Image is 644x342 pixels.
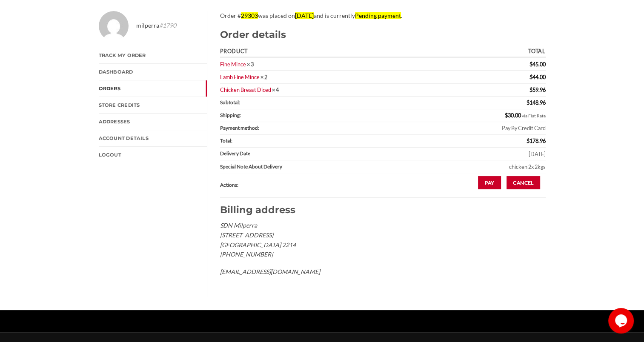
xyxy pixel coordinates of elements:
a: Pay for order 29303 [478,176,501,190]
th: Payment method: [220,122,376,135]
span: $ [527,99,530,106]
span: $ [530,86,532,93]
span: milperra [136,21,176,31]
mark: Pending payment [355,12,401,19]
a: Logout [99,147,207,163]
span: $ [527,137,530,144]
th: Special Note About Delivery [220,160,376,173]
bdi: 44.00 [530,74,546,80]
span: $ [530,74,532,80]
a: Account details [99,130,207,146]
a: Chicken Breast Diced [220,86,271,93]
a: Fine Mince [220,61,246,68]
bdi: 45.00 [530,61,546,68]
span: 148.96 [527,99,546,106]
span: 30.00 [505,112,521,119]
h2: Billing address [220,204,546,216]
th: Actions: [220,173,376,197]
h2: Order details [220,28,546,41]
a: Store Credits [99,97,207,113]
th: Product [220,46,376,58]
p: Order # was placed on and is currently . [220,11,546,21]
address: SDN Milperra [STREET_ADDRESS] [GEOGRAPHIC_DATA] 2214 [220,221,546,276]
th: Shipping: [220,109,376,122]
span: $ [505,112,508,119]
p: [EMAIL_ADDRESS][DOMAIN_NAME] [220,267,546,277]
mark: 29303 [241,12,258,19]
span: 178.96 [527,137,546,144]
nav: Account pages [99,47,207,163]
small: via Flat Rate [522,113,546,119]
span: $ [530,61,532,68]
td: [DATE] [376,148,545,160]
bdi: 59.96 [530,86,546,93]
th: Total: [220,135,376,148]
td: chicken 2x 2kgs [376,160,545,173]
a: Orders [99,80,207,97]
a: Dashboard [99,64,207,80]
a: Lamb Fine Mince [220,74,260,80]
a: Track My Order [99,47,207,63]
th: Delivery Date [220,148,376,160]
strong: × 3 [247,61,254,68]
strong: × 4 [272,86,279,93]
th: Subtotal: [220,97,376,109]
em: #1790 [159,22,176,29]
mark: [DATE] [295,12,314,19]
img: Avatar of milperra [99,11,129,41]
a: Cancel order 29303 [507,176,541,190]
strong: × 2 [260,74,267,80]
td: Pay By Credit Card [376,122,545,135]
iframe: chat widget [608,308,635,333]
a: Addresses [99,114,207,130]
th: Total [376,46,545,58]
p: [PHONE_NUMBER] [220,250,546,259]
